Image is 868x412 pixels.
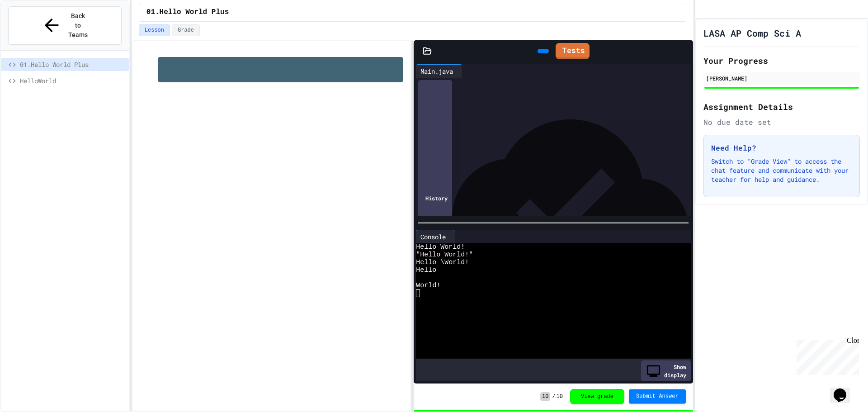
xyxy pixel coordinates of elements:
[703,27,801,39] h1: LASA AP Comp Sci A
[139,24,170,36] button: Lesson
[8,6,122,45] button: Back to Teams
[793,336,859,375] iframe: chat widget
[703,100,860,113] h2: Assignment Details
[641,360,691,381] div: Show display
[416,259,469,266] span: Hello \World!
[4,4,62,57] div: Chat with us now!Close
[636,393,679,400] span: Submit Answer
[416,266,436,274] span: Hello
[20,76,125,85] span: HelloWorld
[540,392,550,401] span: 10
[703,117,860,128] div: No due date set
[570,389,624,404] button: View grade
[416,232,450,242] div: Console
[416,66,458,76] div: Main.java
[711,157,852,184] p: Switch to "Grade View" to access the chat feature and communicate with your teacher for help and ...
[629,389,686,404] button: Submit Answer
[830,376,859,403] iframe: chat widget
[552,393,555,400] span: /
[416,64,462,78] div: Main.java
[556,43,590,59] a: Tests
[20,60,125,69] span: 01.Hello World Plus
[172,24,200,36] button: Grade
[146,7,229,18] span: 01.Hello World Plus
[703,54,860,67] h2: Your Progress
[416,282,440,289] span: World!
[416,251,473,259] span: "Hello World!"
[416,243,465,251] span: Hello World!
[416,230,455,243] div: Console
[557,393,563,400] span: 10
[67,11,89,40] span: Back to Teams
[706,74,857,82] div: [PERSON_NAME]
[418,80,452,316] div: History
[711,142,852,153] h3: Need Help?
